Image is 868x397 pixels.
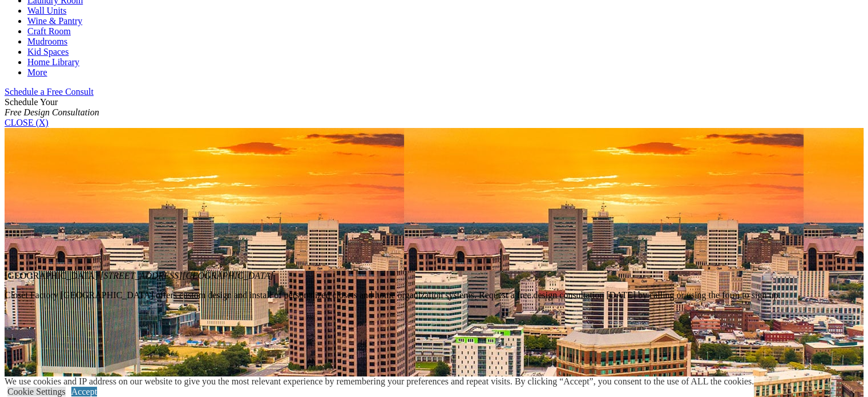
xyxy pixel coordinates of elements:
p: Closet Factory [GEOGRAPHIC_DATA] offers custom design and install of personalized closets and hom... [5,290,863,300]
div: We use cookies and IP address on our website to give you the most relevant experience by remember... [5,376,754,387]
a: CLOSE (X) [5,118,49,127]
a: Home Library [27,57,79,67]
a: Wine & Pantry [27,16,82,26]
span: Schedule Your [5,97,99,117]
a: Schedule a Free Consult (opens a dropdown menu) [5,87,94,97]
span: [GEOGRAPHIC_DATA] [5,271,98,280]
a: Kid Spaces [27,47,68,57]
a: Wall Units [27,6,66,15]
span: [GEOGRAPHIC_DATA] [182,271,273,280]
a: Craft Room [27,26,71,36]
em: Free Design Consultation [5,107,99,117]
a: More menu text will display only on big screen [27,67,47,77]
a: Cookie Settings [7,387,66,396]
a: Mudrooms [27,37,67,46]
em: [STREET_ADDRESS] [100,271,273,280]
a: Accept [71,387,97,396]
